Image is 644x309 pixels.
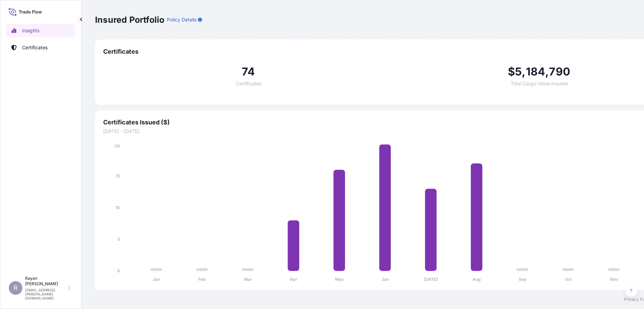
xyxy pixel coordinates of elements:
span: $ [508,66,515,77]
a: Certificates [6,41,76,54]
tspan: Nov [610,277,618,282]
tspan: Feb [198,277,206,282]
tspan: May [335,277,344,282]
span: , [545,66,549,77]
tspan: Apr [290,277,297,282]
tspan: 20 [114,143,120,149]
span: 790 [549,66,570,77]
span: 74 [242,66,255,77]
p: Certificates [22,44,48,51]
tspan: Aug [473,277,481,282]
span: Certificates [236,81,261,86]
p: Insured Portfolio [95,14,164,25]
tspan: 0 [117,268,120,273]
span: Total Cargo Value Insured [511,81,568,86]
p: Policy Details [167,16,197,23]
span: R [14,285,18,291]
tspan: 5 [117,237,120,242]
tspan: Mar [244,277,252,282]
a: Insights [6,24,76,37]
span: 184 [526,66,546,77]
tspan: Jan [153,277,160,282]
tspan: Jun [382,277,389,282]
tspan: 10 [115,205,120,210]
p: Rayan [PERSON_NAME] [25,276,67,287]
tspan: 15 [116,173,120,178]
p: [EMAIL_ADDRESS][PERSON_NAME][DOMAIN_NAME] [25,288,67,300]
p: Insights [22,27,39,34]
tspan: Oct [565,277,572,282]
tspan: [DATE] [424,277,438,282]
tspan: Sep [519,277,527,282]
span: , [522,66,526,77]
span: 5 [515,66,522,77]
